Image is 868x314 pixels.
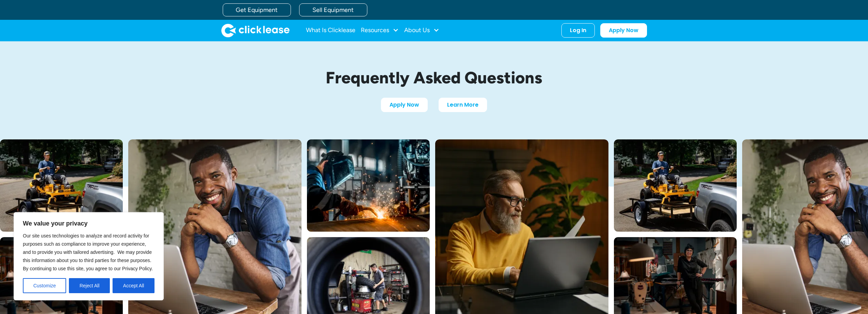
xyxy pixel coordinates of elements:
h1: Frequently Asked Questions [274,69,594,87]
button: Accept All [113,278,155,293]
div: Resources [361,24,399,37]
a: home [221,24,290,37]
a: Apply Now [600,23,647,38]
a: Sell Equipment [299,3,367,16]
div: About Us [404,24,439,37]
button: Customize [23,278,66,293]
div: We value your privacy [14,212,164,300]
a: Learn More [439,98,487,112]
span: Our site uses technologies to analyze and record activity for purposes such as compliance to impr... [23,233,153,271]
div: Log In [570,27,586,34]
p: We value your privacy [23,219,155,228]
img: A welder in a large mask working on a large pipe [307,139,430,232]
a: What Is Clicklease [306,24,355,37]
a: Apply Now [381,98,428,112]
button: Reject All [69,278,110,293]
a: Get Equipment [223,3,291,16]
img: Man with hat and blue shirt driving a yellow lawn mower onto a trailer [614,139,737,232]
img: Clicklease logo [221,24,290,37]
